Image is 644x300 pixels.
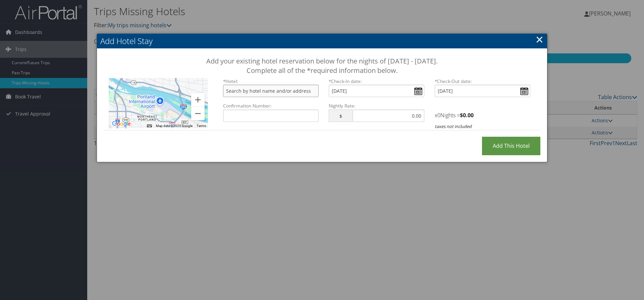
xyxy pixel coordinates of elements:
[197,124,206,128] a: Terms (opens in new tab)
[329,102,424,109] label: Nightly Rate:
[463,112,474,119] span: 0.00
[223,85,319,97] input: Search by hotel name and/or address
[329,78,424,85] label: Check-In date:
[460,112,474,119] strong: $
[127,56,517,75] h3: Add your existing hotel reservation below for the nights of [DATE] - [DATE]. Complete all of the ...
[437,112,440,119] span: 0
[97,34,547,48] h2: Add Hotel Stay
[435,78,530,85] label: Check-Out date:
[435,112,530,119] h4: x Nights =
[147,124,152,128] button: Keyboard shortcuts
[191,93,205,106] button: Zoom in
[223,78,319,85] label: *Hotel:
[482,137,540,155] input: Add this Hotel
[329,110,353,122] span: $
[353,110,424,122] input: 0.00
[435,123,472,129] i: taxes not included
[536,33,543,46] a: ×
[223,102,319,109] label: Confirmation Number:
[156,124,193,128] span: Map data ©2025 Google
[110,120,132,128] a: Open this area in Google Maps (opens a new window)
[110,120,132,128] img: Google
[191,107,205,120] button: Zoom out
